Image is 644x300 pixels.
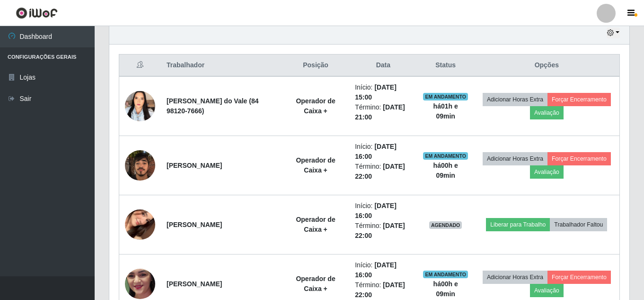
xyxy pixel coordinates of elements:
button: Liberar para Trabalho [486,218,550,231]
strong: Operador de Caixa + [296,216,335,233]
button: Avaliação [530,284,564,297]
button: Forçar Encerramento [547,271,611,284]
img: 1740529187901.jpeg [125,87,155,125]
button: Forçar Encerramento [547,152,611,165]
strong: [PERSON_NAME] [167,162,222,169]
button: Trabalhador Faltou [550,218,607,231]
li: Término: [355,102,412,122]
span: EM ANDAMENTO [423,152,468,160]
th: Status [417,55,474,77]
li: Término: [355,280,412,300]
button: Forçar Encerramento [547,93,611,106]
th: Trabalhador [161,55,282,77]
strong: Operador de Caixa + [296,97,335,115]
time: [DATE] 15:00 [355,83,397,101]
button: Avaliação [530,165,564,179]
time: [DATE] 16:00 [355,261,397,279]
strong: Operador de Caixa + [296,156,335,174]
time: [DATE] 16:00 [355,143,397,160]
button: Adicionar Horas Extra [483,271,547,284]
img: 1753654466670.jpeg [125,192,155,258]
span: EM ANDAMENTO [423,271,468,278]
time: [DATE] 16:00 [355,202,397,219]
span: AGENDADO [429,221,462,229]
li: Início: [355,82,412,102]
li: Início: [355,201,412,221]
img: CoreUI Logo [16,7,58,19]
strong: há 00 h e 09 min [433,162,458,179]
th: Posição [282,55,349,77]
button: Adicionar Horas Extra [483,93,547,106]
span: EM ANDAMENTO [423,93,468,100]
li: Término: [355,162,412,182]
button: Adicionar Horas Extra [483,152,547,165]
strong: há 01 h e 09 min [433,102,458,120]
strong: [PERSON_NAME] do Vale (84 98120-7666) [167,97,259,115]
li: Término: [355,221,412,241]
strong: Operador de Caixa + [296,275,335,292]
li: Início: [355,260,412,280]
th: Data [349,55,417,77]
th: Opções [474,55,620,77]
strong: há 00 h e 09 min [433,280,458,298]
li: Início: [355,142,412,162]
img: 1750954227497.jpeg [125,145,155,185]
strong: [PERSON_NAME] [167,280,222,288]
button: Avaliação [530,106,564,119]
strong: [PERSON_NAME] [167,221,222,228]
